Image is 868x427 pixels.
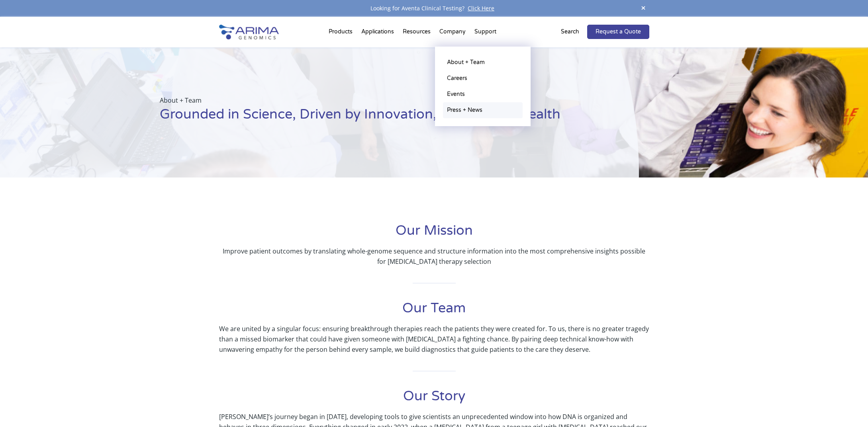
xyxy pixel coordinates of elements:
[443,70,523,86] a: Careers
[443,102,523,118] a: Press + News
[219,3,649,14] div: Looking for Aventa Clinical Testing?
[587,25,649,39] a: Request a Quote
[160,105,599,130] h1: Grounded in Science, Driven by Innovation, Focused on Health
[219,387,649,411] h1: Our Story
[443,86,523,102] a: Events
[464,4,498,12] a: Click Here
[219,246,649,267] p: Improve patient outcomes by translating whole-genome sequence and structure information into the ...
[160,95,599,105] p: About + Team
[219,299,649,324] h1: Our Team
[219,25,279,39] img: Arima-Genomics-logo
[443,55,523,70] a: About + Team
[561,27,579,37] p: Search
[219,324,649,355] p: We are united by a singular focus: ensuring breakthrough therapies reach the patients they were c...
[219,222,649,246] h1: Our Mission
